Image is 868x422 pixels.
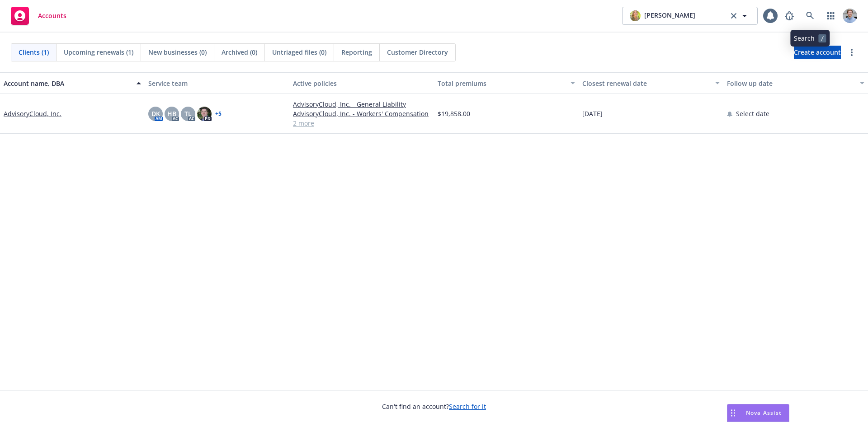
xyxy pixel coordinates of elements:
[438,79,565,88] div: Total premiums
[215,111,222,117] a: + 5
[727,404,739,422] div: Drag to move
[801,7,819,25] a: Search
[4,79,131,88] div: Account name, DBA
[746,409,782,417] span: Nova Assist
[293,118,430,128] a: 2 more
[222,47,257,57] span: Archived (0)
[780,7,798,25] a: Report a Bug
[289,72,434,94] button: Active policies
[434,72,579,94] button: Total premiums
[728,10,739,21] a: clear selection
[184,109,192,118] span: TL
[582,109,603,118] span: [DATE]
[579,72,723,94] button: Closest renewal date
[382,402,486,411] span: Can't find an account?
[7,3,70,28] a: Accounts
[843,9,857,23] img: photo
[293,99,430,109] a: AdvisoryCloud, Inc. - General Liability
[387,47,448,57] span: Customer Directory
[151,109,160,118] span: DK
[794,44,841,61] span: Create account
[822,7,840,25] a: Switch app
[449,402,486,411] a: Search for it
[148,79,286,88] div: Service team
[644,10,695,21] span: [PERSON_NAME]
[582,79,710,88] div: Closest renewal date
[846,47,857,58] a: more
[197,107,212,121] img: photo
[727,79,854,88] div: Follow up date
[19,47,49,57] span: Clients (1)
[630,10,641,21] img: photo
[148,47,207,57] span: New businesses (0)
[622,7,758,25] button: photo[PERSON_NAME]clear selection
[64,47,133,57] span: Upcoming renewals (1)
[145,72,289,94] button: Service team
[167,109,176,118] span: HB
[293,79,430,88] div: Active policies
[4,109,61,118] a: AdvisoryCloud, Inc.
[727,404,789,422] button: Nova Assist
[438,109,470,118] span: $19,858.00
[794,46,841,59] a: Create account
[293,109,430,118] a: AdvisoryCloud, Inc. - Workers' Compensation
[736,109,769,118] span: Select date
[723,72,868,94] button: Follow up date
[38,12,66,19] span: Accounts
[272,47,326,57] span: Untriaged files (0)
[341,47,372,57] span: Reporting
